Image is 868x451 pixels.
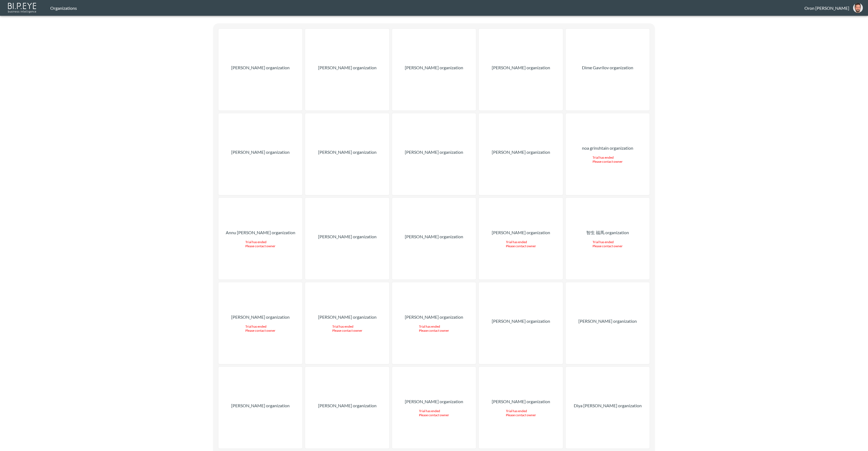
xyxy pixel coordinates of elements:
[318,149,377,155] p: [PERSON_NAME] organization
[593,240,623,248] div: Trial has ended Please contact owner
[231,149,290,155] p: [PERSON_NAME] organization
[492,318,550,324] p: [PERSON_NAME] organization
[231,314,290,320] p: [PERSON_NAME] organization
[405,398,463,405] p: [PERSON_NAME] organization
[492,149,550,155] p: [PERSON_NAME] organization
[492,64,550,71] p: [PERSON_NAME] organization
[506,240,536,248] div: Trial has ended Please contact owner
[804,5,849,11] div: Oron [PERSON_NAME]
[405,64,463,71] p: [PERSON_NAME] organization
[245,240,275,248] div: Trial has ended Please contact owner
[318,402,377,409] p: [PERSON_NAME] organization
[578,318,637,324] p: [PERSON_NAME] organization
[318,314,377,320] p: [PERSON_NAME] organization
[492,229,550,236] p: [PERSON_NAME] organization
[419,324,449,333] div: Trial has ended Please contact owner
[405,233,463,240] p: [PERSON_NAME] organization
[582,145,633,151] p: noa grinshtain organization
[50,5,804,11] div: Organizations
[506,409,536,417] div: Trial has ended Please contact owner
[574,402,642,409] p: Diya [PERSON_NAME] organization
[586,229,629,236] p: 智生 福馬 organization
[318,64,377,71] p: [PERSON_NAME] organization
[405,314,463,320] p: [PERSON_NAME] organization
[849,1,867,14] button: oron@bipeye.com
[593,155,623,164] div: Trial has ended Please contact owner
[7,1,38,14] img: bipeye-logo
[318,233,377,240] p: [PERSON_NAME] organization
[582,64,633,71] p: Dime Gavrilov organization
[405,149,463,155] p: [PERSON_NAME] organization
[492,398,550,405] p: [PERSON_NAME] organization
[853,3,863,13] img: f7df4f0b1e237398fe25aedd0497c453
[231,64,290,71] p: [PERSON_NAME] organization
[226,229,295,236] p: Annu [PERSON_NAME] organization
[419,409,449,417] div: Trial has ended Please contact owner
[231,402,290,409] p: [PERSON_NAME] organization
[245,324,275,333] div: Trial has ended Please contact owner
[332,324,362,333] div: Trial has ended Please contact owner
